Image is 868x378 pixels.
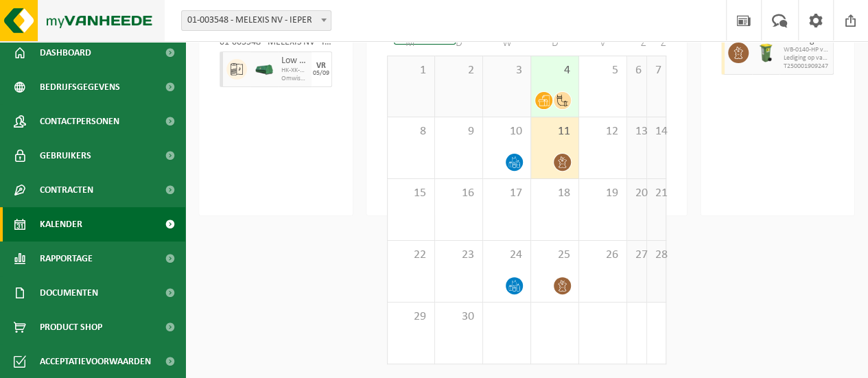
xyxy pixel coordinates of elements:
[783,62,830,71] span: T250001909247
[634,124,640,139] span: 13
[654,248,659,263] span: 28
[627,31,647,56] td: Z
[395,248,427,263] span: 22
[40,36,91,70] span: Dashboard
[387,31,435,56] td: M
[182,11,331,30] span: 01-003548 - MELEXIS NV - IEPER
[435,31,483,56] td: D
[442,124,476,139] span: 9
[442,63,476,78] span: 2
[395,309,427,324] span: 29
[586,186,620,201] span: 19
[586,124,620,139] span: 12
[40,310,102,344] span: Product Shop
[40,173,93,207] span: Contracten
[40,241,93,276] span: Rapportage
[395,63,427,78] span: 1
[490,124,524,139] span: 10
[783,46,830,54] span: WB-0140-HP voedingsafval, bevat producten van dierlijke oors
[490,186,524,201] span: 17
[483,31,531,56] td: W
[40,276,98,310] span: Documenten
[654,124,659,139] span: 14
[490,63,524,78] span: 3
[395,186,427,201] span: 15
[281,75,308,83] span: Omwisseling op aanvraag
[40,207,82,241] span: Kalender
[654,186,659,201] span: 21
[538,124,572,139] span: 11
[538,248,572,263] span: 25
[40,139,91,173] span: Gebruikers
[254,64,274,75] img: HK-XK-22-GN-00
[634,248,640,263] span: 27
[579,31,627,56] td: V
[281,67,308,75] span: HK-XK-22-G low density polyethyleen (LDPE) bubbelfolie, los
[220,38,332,51] div: 01-003548 - MELEXIS NV - IEPER
[394,24,456,45] div: Vandaag
[531,31,579,56] td: D
[316,62,326,70] div: VR
[313,70,329,77] div: 05/09
[442,186,476,201] span: 16
[442,248,476,263] span: 23
[490,248,524,263] span: 24
[40,104,119,139] span: Contactpersonen
[281,56,308,67] span: Low density polyethyleen (LDPE) bubbelfolie, [GEOGRAPHIC_DATA]
[40,70,120,104] span: Bedrijfsgegevens
[442,309,476,324] span: 30
[647,31,667,56] td: Z
[538,63,572,78] span: 4
[538,186,572,201] span: 18
[181,10,331,31] span: 01-003548 - MELEXIS NV - IEPER
[634,63,640,78] span: 6
[586,248,620,263] span: 26
[654,63,659,78] span: 7
[586,63,620,78] span: 5
[755,43,776,63] img: WB-0140-HPE-GN-50
[783,54,830,62] span: Lediging op vaste frequentie
[395,124,427,139] span: 8
[634,186,640,201] span: 20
